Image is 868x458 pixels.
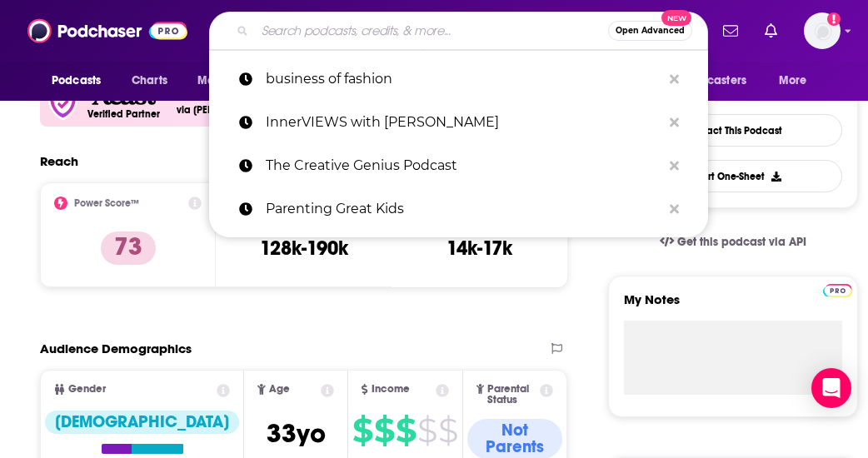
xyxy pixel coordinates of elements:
div: Search podcasts, credits, & more... [209,12,708,50]
h2: Power Score™ [74,197,139,209]
p: InnerVIEWS with Ernie Manouse [266,101,661,144]
a: Show notifications dropdown [716,17,745,45]
a: Contact This Podcast [624,114,842,147]
span: Charts [132,69,167,92]
img: Podchaser Pro [823,284,852,297]
div: Open Intercom Messenger [811,368,851,408]
h5: Verified Partner [87,109,160,119]
input: Search podcasts, credits, & more... [255,17,608,44]
span: Monitoring [197,69,257,92]
span: Income [372,384,410,395]
span: Parental Status [487,384,536,406]
img: User Profile [804,12,841,49]
svg: Add a profile image [827,12,841,26]
span: Open Advanced [616,27,685,35]
div: [DEMOGRAPHIC_DATA] [45,411,239,434]
button: Export One-Sheet [624,160,842,192]
a: Get this podcast via API [646,222,820,262]
a: InnerVIEWS with [PERSON_NAME] [209,101,708,144]
h2: Audience Demographics [40,341,192,356]
span: 33 yo [267,417,326,450]
span: Age [269,384,290,395]
span: Gender [68,384,106,395]
span: More [779,69,807,92]
p: business of fashion [266,57,661,101]
img: Podchaser - Follow, Share and Rate Podcasts [27,15,187,47]
p: The Creative Genius Podcast [266,144,661,187]
button: open menu [767,65,828,97]
span: $ [396,417,416,444]
span: $ [417,417,436,444]
button: open menu [40,65,122,97]
span: New [661,10,691,26]
label: My Notes [624,291,842,321]
h3: 14k-17k [446,236,512,261]
button: Show profile menu [804,12,841,49]
a: business of fashion [209,57,708,101]
span: $ [352,417,372,444]
a: Pro website [823,281,852,297]
h2: Reach [40,153,78,169]
button: open menu [656,65,771,97]
span: Get this podcast via API [677,235,806,249]
a: Show notifications dropdown [758,17,784,45]
span: $ [374,417,394,444]
img: verfied icon [47,87,79,120]
a: The Creative Genius Podcast [209,144,708,187]
button: Open AdvancedNew [608,21,692,41]
h3: 128k-190k [260,236,348,261]
span: Logged in as AtriaBooks [804,12,841,49]
a: Charts [121,65,177,97]
span: $ [438,417,457,444]
button: open menu [186,65,278,97]
p: 73 [101,231,156,265]
p: Parenting Great Kids [266,187,661,231]
span: Podcasts [52,69,101,92]
a: Parenting Great Kids [209,187,708,231]
h4: Podcast level reach data from Acast podcasts has been independently verified via [PERSON_NAME]'s ... [177,91,561,116]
